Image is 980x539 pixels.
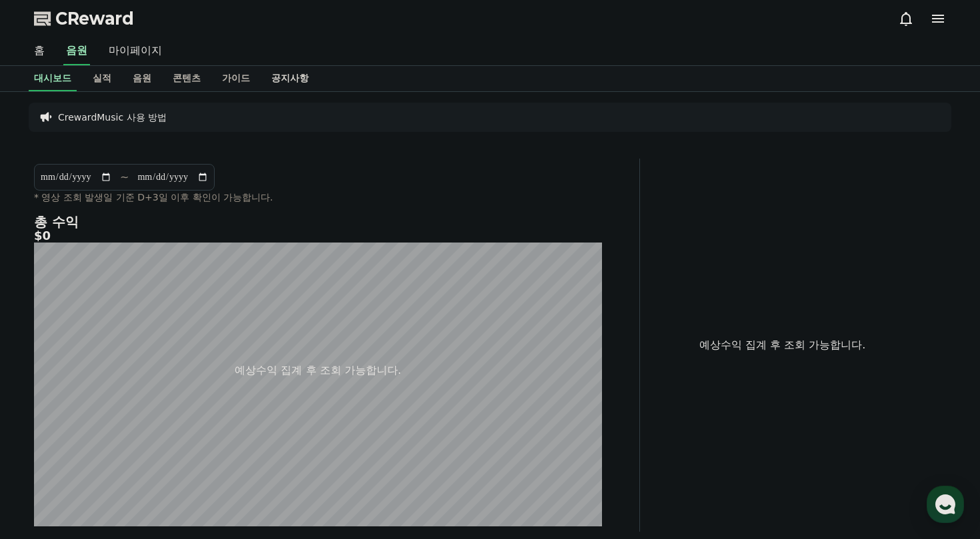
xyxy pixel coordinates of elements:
[29,66,77,91] a: 대시보드
[23,37,55,65] a: 홈
[34,229,602,243] h5: $0
[211,66,261,91] a: 가이드
[58,111,167,124] a: CrewardMusic 사용 방법
[11,314,53,321] span: 정보 수정하기
[34,8,134,29] a: CReward
[203,194,215,206] img: blush
[120,169,129,185] p: ~
[55,8,134,29] span: CReward
[122,66,162,91] a: 음원
[162,66,211,91] a: 콘텐츠
[235,362,401,378] p: 예상수익 집계 후 조회 가능합니다.
[34,191,602,204] p: * 영상 조회 발생일 기준 D+3일 이후 확인이 가능합니다.
[82,66,122,91] a: 실적
[155,340,167,352] img: last_quarter_moon_with_face
[261,66,319,91] a: 공지사항
[98,37,173,65] a: 마이페이지
[34,215,602,229] h4: 총 수익
[651,337,914,353] p: 예상수익 집계 후 조회 가능합니다.
[63,37,90,65] a: 음원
